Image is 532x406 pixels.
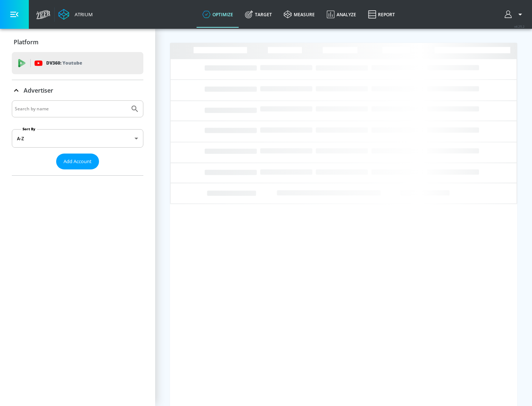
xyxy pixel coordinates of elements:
a: optimize [197,1,239,28]
p: Platform [14,38,38,46]
p: DV360: [46,59,82,67]
div: A-Z [12,129,143,148]
span: v 4.25.2 [514,24,525,28]
p: Youtube [62,59,82,67]
div: Platform [12,32,143,52]
button: Add Account [56,154,99,169]
div: Advertiser [12,80,143,101]
span: Add Account [64,157,92,166]
div: Atrium [72,11,93,18]
a: Analyze [321,1,362,28]
label: Sort By [21,127,37,131]
a: Target [239,1,278,28]
p: Advertiser [24,86,53,94]
div: DV360: Youtube [12,52,143,74]
a: Report [362,1,401,28]
a: measure [278,1,321,28]
a: Atrium [58,9,93,20]
nav: list of Advertiser [12,169,143,175]
div: Advertiser [12,100,143,175]
input: Search by name [15,104,127,114]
